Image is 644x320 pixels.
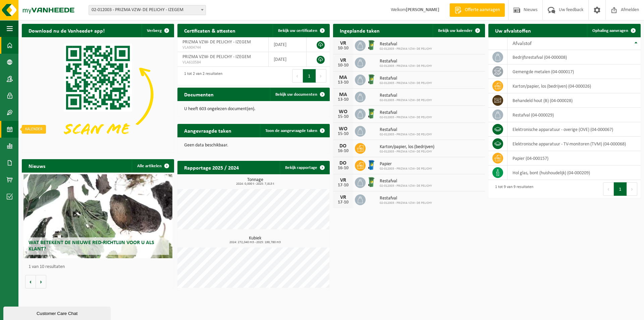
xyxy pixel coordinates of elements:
span: Verberg [147,29,162,33]
td: bedrijfsrestafval (04-000008) [507,50,641,64]
span: Bekijk uw documenten [275,92,317,97]
span: Restafval [380,196,432,201]
img: WB-0240-HPE-BE-01 [366,159,377,171]
span: Papier [380,162,432,167]
a: Bekijk rapportage [280,161,329,174]
a: Wat betekent de nieuwe RED-richtlijn voor u als klant? [23,174,173,258]
button: 1 [303,69,316,83]
h3: Tonnage [181,178,330,186]
div: DO [336,143,350,149]
iframe: chat widget [3,305,112,320]
p: Geen data beschikbaar. [184,143,323,148]
span: Restafval [380,127,432,133]
img: WB-0240-HPE-GN-01 [366,108,377,119]
td: [DATE] [269,37,307,52]
td: hol glas, bont (huishoudelijk) (04-000209) [507,166,641,180]
span: 02-012003 - PRIZMA VZW- DE PELICHY [380,64,432,68]
td: gemengde metalen (04-000017) [507,64,641,79]
td: karton/papier, los (bedrijven) (04-000026) [507,79,641,93]
span: Wat betekent de nieuwe RED-richtlijn voor u als klant? [29,240,154,252]
img: Download de VHEPlus App [22,37,174,151]
p: 1 van 10 resultaten [29,265,171,269]
span: 02-012003 - PRIZMA VZW- DE PELICHY - IZEGEM [89,5,206,15]
button: 1 [614,182,627,196]
span: 02-012003 - PRIZMA VZW- DE PELICHY [380,98,432,102]
div: WO [336,109,350,115]
img: WB-0240-HPE-GN-01 [366,176,377,188]
td: [DATE] [269,52,307,67]
div: 15-10 [336,115,350,119]
span: 02-012003 - PRIZMA VZW- DE PELICHY [380,201,432,205]
h2: Certificaten & attesten [177,24,242,37]
strong: [PERSON_NAME] [406,7,439,12]
span: Ophaling aanvragen [592,29,628,33]
div: 10-10 [336,46,350,51]
span: Bekijk uw kalender [438,29,473,33]
span: Restafval [380,110,432,116]
div: 16-10 [336,149,350,153]
div: 10-10 [336,63,350,68]
h2: Nieuws [22,159,52,172]
span: 2024: 0,000 t - 2025: 7,813 t [181,182,330,186]
span: VLA610584 [182,60,263,65]
span: 02-012003 - PRIZMA VZW- DE PELICHY [380,47,432,51]
span: Restafval [380,179,432,184]
span: Afvalstof [513,41,532,46]
td: behandeld hout (B) (04-000028) [507,93,641,108]
td: elektronische apparatuur - overige (OVE) (04-000067) [507,122,641,137]
span: Bekijk uw certificaten [278,29,317,33]
button: Next [316,69,326,83]
h2: Rapportage 2025 / 2024 [177,161,246,174]
a: Bekijk uw kalender [433,24,484,37]
div: 1 tot 9 van 9 resultaten [492,182,533,196]
span: 2024: 272,040 m3 - 2025: 199,780 m3 [181,241,330,244]
span: PRIZMA VZW- DE PELICHY - IZEGEM [182,54,251,59]
span: VLA904744 [182,45,263,50]
h2: Ingeplande taken [333,24,386,37]
span: Restafval [380,93,432,98]
td: papier (04-000157) [507,151,641,166]
div: DO [336,161,350,166]
span: Restafval [380,42,432,47]
a: Toon de aangevraagde taken [260,124,329,137]
a: Alle artikelen [132,159,173,173]
h2: Aangevraagde taken [177,124,238,137]
h2: Documenten [177,88,220,101]
div: VR [336,41,350,46]
h3: Kubiek [181,236,330,244]
span: PRIZMA VZW- DE PELICHY - IZEGEM [182,40,251,45]
div: 17-10 [336,200,350,205]
td: restafval (04-000029) [507,108,641,122]
img: WB-0240-HPE-GN-01 [366,39,377,51]
h2: Download nu de Vanheede+ app! [22,24,111,37]
span: Offerte aanvragen [463,7,501,13]
div: VR [336,58,350,63]
div: MA [336,75,350,80]
img: WB-0240-HPE-GN-01 [366,74,377,85]
h2: Uw afvalstoffen [488,24,538,37]
div: VR [336,195,350,200]
div: 17-10 [336,183,350,188]
button: Previous [292,69,303,83]
span: Restafval [380,76,432,81]
div: WO [336,126,350,132]
div: 13-10 [336,80,350,85]
div: 1 tot 2 van 2 resultaten [181,68,222,83]
a: Ophaling aanvragen [587,24,640,37]
button: Verberg [142,24,173,37]
span: 02-012003 - PRIZMA VZW- DE PELICHY [380,81,432,85]
span: 02-012003 - PRIZMA VZW- DE PELICHY - IZEGEM [89,5,206,15]
span: Karton/papier, los (bedrijven) [380,144,434,150]
div: VR [336,178,350,183]
span: 02-012003 - PRIZMA VZW- DE PELICHY [380,150,434,154]
div: 16-10 [336,166,350,171]
span: 02-012003 - PRIZMA VZW- DE PELICHY [380,167,432,171]
span: 02-012003 - PRIZMA VZW- DE PELICHY [380,116,432,120]
div: MA [336,92,350,97]
span: Restafval [380,59,432,64]
span: Toon de aangevraagde taken [265,129,317,133]
div: 13-10 [336,97,350,102]
span: 02-012003 - PRIZMA VZW- DE PELICHY [380,133,432,137]
p: U heeft 603 ongelezen document(en). [184,107,323,111]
